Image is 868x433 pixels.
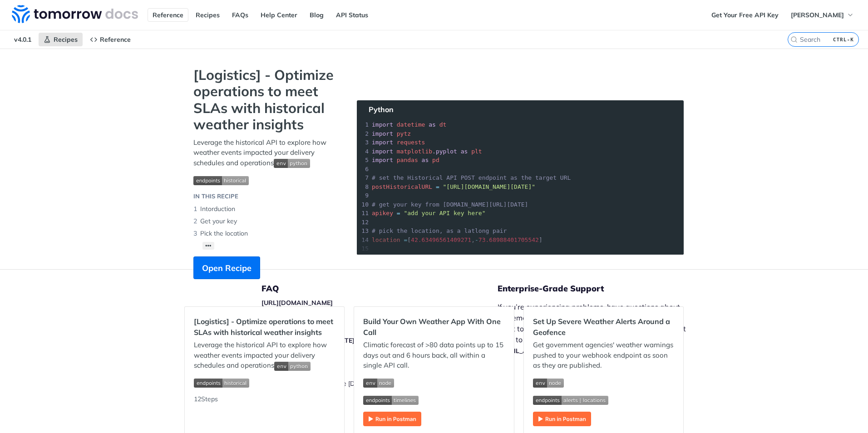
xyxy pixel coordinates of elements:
a: [URL][DOMAIN_NAME] [261,299,333,307]
h2: Set Up Severe Weather Alerts Around a Geofence [533,316,674,338]
a: Blog [305,8,329,22]
button: [PERSON_NAME] [786,8,859,22]
img: env [363,379,394,388]
span: Recipes [54,35,78,44]
a: FAQs [227,8,253,22]
h2: [Logistics] - Optimize operations to meet SLAs with historical weather insights [194,316,335,338]
img: endpoint [533,396,608,405]
div: IN THIS RECIPE [193,192,238,201]
span: v4.0.1 [9,33,36,46]
img: env [274,362,311,371]
a: Expand image [533,414,591,423]
a: Recipes [39,33,83,46]
strong: [Logistics] - Optimize operations to meet SLAs with historical weather insights [193,67,339,133]
a: Get Your Free API Key [706,8,784,22]
img: env [274,159,310,168]
img: Run in Postman [533,412,591,426]
img: env [533,379,564,388]
a: API Status [331,8,373,22]
a: Reference [148,8,188,22]
p: Climatic forecast of >80 data points up to 15 days out and 6 hours back, all within a single API ... [363,340,504,371]
span: Expand image [533,378,674,388]
li: Get your key [193,215,339,227]
button: Open Recipe [193,256,260,279]
span: Expand image [363,394,504,405]
p: Leverage the historical API to explore how weather events impacted your delivery schedules and op... [193,138,339,168]
img: Tomorrow.io Weather API Docs [12,5,138,23]
img: endpoint [363,396,419,405]
a: Help Center [256,8,302,22]
img: endpoint [193,176,249,185]
li: Intorduction [193,203,339,215]
svg: Search [790,36,798,43]
p: Leverage the historical API to explore how weather events impacted your delivery schedules and op... [194,340,335,371]
a: Expand image [363,414,421,423]
span: Expand image [194,378,335,388]
span: Open Recipe [202,262,252,274]
span: Expand image [274,158,310,167]
p: Get government agencies' weather warnings pushed to your webhook endpoint as soon as they are pub... [533,340,674,371]
span: Expand image [193,175,339,185]
a: Reference [85,33,136,46]
a: Recipes [191,8,225,22]
li: Pick the location [193,227,339,240]
span: [PERSON_NAME] [791,11,844,19]
img: endpoint [194,379,249,388]
span: Expand image [363,378,504,388]
kbd: CTRL-K [831,35,856,44]
span: Expand image [533,394,674,405]
p: If you’re experiencing problems, have questions about implementing [DATE][DOMAIN_NAME] , or want ... [498,301,695,356]
h2: Build Your Own Weather App With One Call [363,316,504,338]
img: Run in Postman [363,412,421,426]
span: Expand image [274,361,311,369]
button: ••• [202,242,214,250]
span: Reference [100,35,131,44]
